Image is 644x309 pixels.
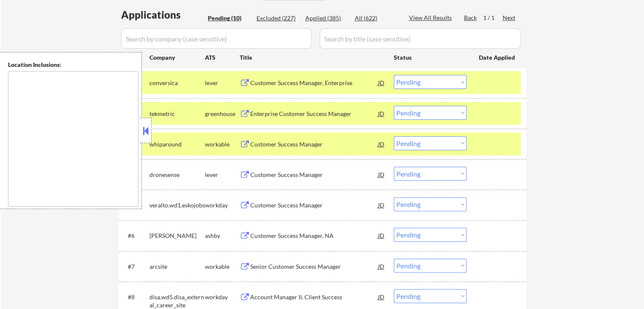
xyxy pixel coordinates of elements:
[377,289,386,304] div: JD
[250,201,378,210] div: Customer Success Manager
[250,232,378,240] div: Customer Success Manager, NA
[149,171,205,179] div: dronesense
[205,262,240,271] div: workable
[250,140,378,149] div: Customer Success Manager
[355,14,397,22] div: All (622)
[377,136,386,152] div: JD
[149,140,205,149] div: whiparound
[121,28,312,49] input: Search by company (case sensitive)
[205,293,240,301] div: workday
[149,79,205,87] div: conversica
[305,14,348,22] div: Applied (385)
[205,232,240,240] div: ashby
[149,201,205,210] div: veralto.wd1.eskojobs
[479,53,516,62] div: Date Applied
[240,53,386,62] div: Title
[205,171,240,179] div: lever
[377,106,386,121] div: JD
[128,293,143,301] div: #8
[205,110,240,118] div: greenhouse
[149,110,205,118] div: tekmetric
[377,167,386,182] div: JD
[8,61,138,69] div: Location Inclusions:
[250,79,378,87] div: Customer Success Manager, Enterprise
[149,53,205,62] div: Company
[149,262,205,271] div: arcsite
[377,75,386,90] div: JD
[205,53,240,62] div: ATS
[250,262,378,271] div: Senior Customer Success Manager
[208,14,250,22] div: Pending (10)
[205,140,240,149] div: workable
[320,28,521,49] input: Search by title (case sensitive)
[250,171,378,179] div: Customer Success Manager
[205,201,240,210] div: workday
[128,262,143,271] div: #7
[250,293,378,301] div: Account Manager II, Client Success
[250,110,378,118] div: Enterprise Customer Success Manager
[409,14,454,22] div: View All Results
[257,14,299,22] div: Excluded (227)
[149,232,205,240] div: [PERSON_NAME]
[464,14,478,22] div: Back
[121,10,205,20] div: Applications
[377,259,386,274] div: JD
[377,197,386,212] div: JD
[483,14,503,22] div: 1 / 1
[128,232,143,240] div: #6
[503,14,516,22] div: Next
[205,79,240,87] div: lever
[394,50,467,65] div: Status
[377,228,386,243] div: JD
